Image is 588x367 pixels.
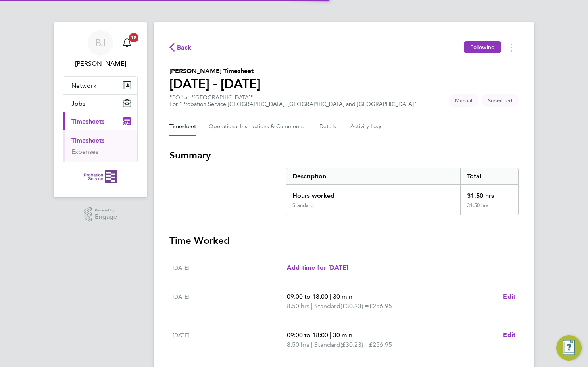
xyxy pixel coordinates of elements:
[449,94,478,107] span: This timesheet was manually created.
[63,170,138,183] a: Go to home page
[350,117,384,136] button: Activity Logs
[333,331,352,339] span: 30 min
[292,202,314,209] div: Standard
[63,59,138,68] span: Barbara Jones
[556,335,582,361] button: Engage Resource Center
[71,148,98,155] a: Expenses
[84,170,116,183] img: probationservice-logo-retina.png
[503,292,515,301] a: Edit
[169,117,196,136] button: Timesheet
[169,101,417,108] div: For "Probation Service [GEOGRAPHIC_DATA], [GEOGRAPHIC_DATA] and [GEOGRAPHIC_DATA]"
[63,30,138,68] a: BJ[PERSON_NAME]
[287,263,348,272] a: Add time for [DATE]
[71,137,104,144] a: Timesheets
[173,263,287,272] div: [DATE]
[287,293,328,300] span: 09:00 to 18:00
[503,293,515,300] span: Edit
[340,302,369,310] span: (£30.23) =
[95,214,117,220] span: Engage
[330,293,331,300] span: |
[311,341,313,348] span: |
[314,301,340,311] span: Standard
[63,112,137,130] button: Timesheets
[470,44,495,51] span: Following
[287,341,309,348] span: 8.50 hrs
[177,43,192,52] span: Back
[286,168,519,215] div: Summary
[340,341,369,348] span: (£30.23) =
[369,341,392,348] span: £256.95
[71,118,104,125] span: Timesheets
[169,149,519,162] h3: Summary
[319,117,338,136] button: Details
[333,293,352,300] span: 30 min
[460,202,518,215] div: 31.50 hrs
[503,330,515,340] a: Edit
[169,76,261,92] h1: [DATE] - [DATE]
[314,340,340,350] span: Standard
[503,331,515,339] span: Edit
[95,38,106,48] span: BJ
[287,331,328,339] span: 09:00 to 18:00
[71,82,96,89] span: Network
[286,185,460,202] div: Hours worked
[63,95,137,112] button: Jobs
[504,41,519,54] button: Timesheets Menu
[63,77,137,94] button: Network
[311,302,313,310] span: |
[460,185,518,202] div: 31.50 hrs
[173,330,287,350] div: [DATE]
[169,66,261,76] h2: [PERSON_NAME] Timesheet
[287,302,309,310] span: 8.50 hrs
[95,207,117,214] span: Powered by
[287,264,348,271] span: Add time for [DATE]
[119,30,135,56] a: 18
[460,168,518,184] div: Total
[169,234,519,247] h3: Time Worked
[54,22,147,197] nav: Main navigation
[129,33,138,42] span: 18
[169,42,192,52] button: Back
[63,130,137,162] div: Timesheets
[286,168,460,184] div: Description
[482,94,519,107] span: This timesheet is Submitted.
[209,117,307,136] button: Operational Instructions & Comments
[169,94,417,108] div: "PO" at "[GEOGRAPHIC_DATA]"
[330,331,331,339] span: |
[464,41,501,53] button: Following
[84,207,117,222] a: Powered byEngage
[173,292,287,311] div: [DATE]
[71,100,85,107] span: Jobs
[369,302,392,310] span: £256.95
